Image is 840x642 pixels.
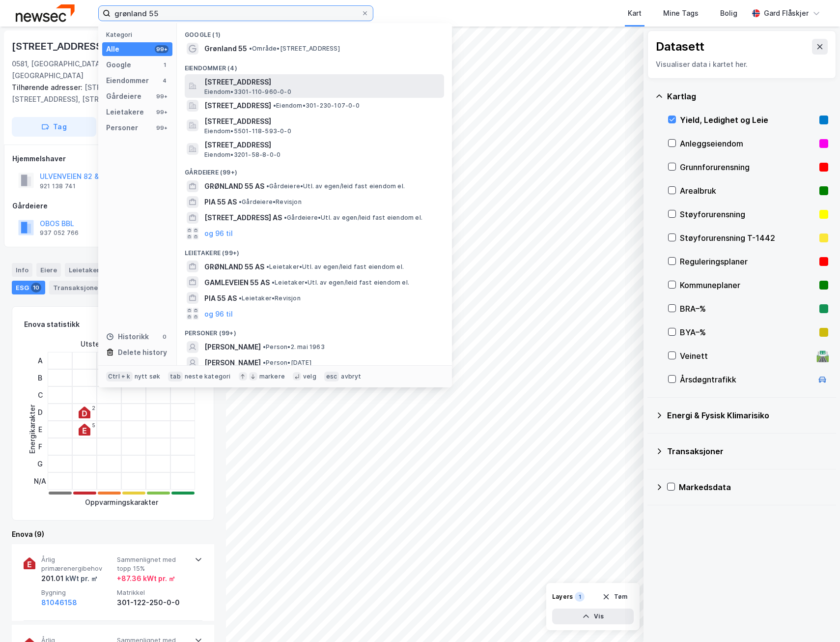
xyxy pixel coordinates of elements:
div: 4 [161,77,168,85]
span: [PERSON_NAME] [204,341,261,353]
span: Område • [STREET_ADDRESS] [249,45,340,53]
div: Oppvarmingskarakter [85,496,158,508]
span: • [239,294,242,302]
div: Google [106,59,131,71]
div: neste kategori [185,373,231,380]
span: Leietaker • Revisjon [239,294,301,302]
span: Eiendom • 3201-58-8-0-0 [204,151,280,159]
span: Eiendom • 3301-110-960-0-0 [204,88,291,96]
div: Utstedt : [DATE] - [DATE] [81,338,163,350]
div: Arealbruk [680,185,815,197]
span: Gårdeiere • Revisjon [239,198,302,206]
div: Historikk [106,331,149,343]
div: Anleggseiendom [680,138,815,149]
div: F [34,438,46,455]
div: 2 [92,405,95,411]
div: Personer (99+) [177,321,452,339]
div: Leietakere [65,263,119,277]
span: [STREET_ADDRESS] [204,139,440,151]
div: Google (1) [177,23,452,41]
div: A [34,352,46,369]
span: GRØNLAND 55 AS [204,180,264,192]
div: esc [324,372,339,381]
div: Kategori [106,31,172,38]
div: Gårdeiere (99+) [177,161,452,178]
span: Eiendom • 5501-118-593-0-0 [204,127,291,135]
div: Alle [106,43,119,55]
span: • [266,263,269,270]
div: Layers [552,593,573,601]
span: Leietaker • Utl. av egen/leid fast eiendom el. [266,263,404,271]
span: • [239,198,242,205]
div: Enova (9) [12,528,214,540]
div: Bolig [720,7,737,19]
span: Person • [DATE] [263,359,311,367]
span: Sammenlignet med topp 15% [117,555,189,573]
button: 81046158 [41,597,77,609]
div: Gårdeiere [106,90,141,102]
div: Kommuneplaner [680,279,815,291]
span: Bygning [41,588,113,597]
div: BRA–% [680,303,815,315]
div: Transaksjoner [49,281,116,294]
input: Søk på adresse, matrikkel, gårdeiere, leietakere eller personer [111,6,361,21]
div: nytt søk [135,373,161,380]
div: Markedsdata [679,481,828,493]
div: Ctrl + k [106,372,133,381]
div: Leietakere (99+) [177,241,452,259]
div: 1 [161,61,168,69]
button: Tag [12,117,96,137]
div: Reguleringsplaner [680,256,815,267]
div: [STREET_ADDRESS], [STREET_ADDRESS], [STREET_ADDRESS] [12,82,206,105]
div: Datasett [656,39,704,55]
div: 99+ [155,92,168,100]
div: Kart [628,7,642,19]
div: [STREET_ADDRESS] [12,38,108,54]
div: Mine Tags [663,7,699,19]
div: Yield, Ledighet og Leie [680,114,815,126]
div: Personer [106,122,138,134]
div: 5 [92,422,95,428]
span: • [272,279,275,286]
div: B [34,369,46,386]
div: D [34,404,46,421]
div: Kartlag [667,90,828,102]
div: Hjemmelshaver [12,153,214,165]
div: Energikarakter [27,405,38,454]
span: PIA 55 AS [204,196,237,208]
div: Grunnforurensning [680,161,815,173]
span: • [266,182,269,190]
div: Støyforurensning T-1442 [680,232,815,244]
span: [PERSON_NAME] [204,357,261,369]
div: Veinett [680,350,812,362]
span: Tilhørende adresser: [12,83,84,91]
div: avbryt [341,373,361,380]
div: Gårdeiere [12,200,214,212]
div: 937 052 766 [40,229,79,237]
div: 99+ [155,108,168,116]
span: • [273,102,276,109]
div: 201.01 [41,573,98,584]
span: • [263,359,266,366]
div: N/A [34,472,46,490]
div: kWt pr. ㎡ [64,573,98,584]
div: G [34,455,46,472]
span: Årlig primærenergibehov [41,555,113,573]
div: C [34,386,46,404]
span: • [284,214,287,221]
div: markere [259,373,285,380]
div: Eiere [36,263,61,277]
div: ESG [12,281,45,294]
span: GRØNLAND 55 AS [204,261,264,273]
div: Eiendommer [106,75,149,87]
div: Delete history [118,347,167,358]
button: og 96 til [204,308,233,320]
button: Tøm [596,589,634,605]
button: Vis [552,609,634,624]
div: 301-122-250-0-0 [117,597,189,609]
span: Grønland 55 [204,43,247,55]
span: Person • 2. mai 1963 [263,343,325,351]
span: [STREET_ADDRESS] AS [204,212,282,224]
span: Leietaker • Utl. av egen/leid fast eiendom el. [272,279,409,287]
div: Info [12,263,32,277]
